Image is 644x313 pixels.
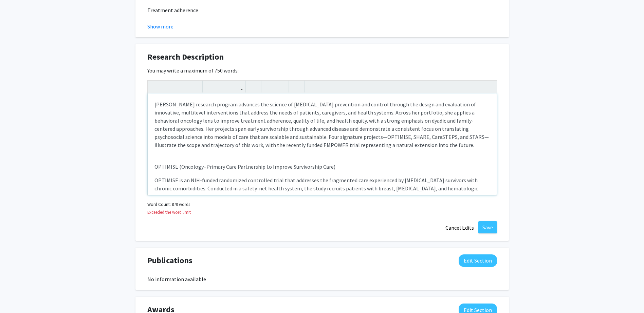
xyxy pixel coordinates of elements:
[147,275,497,283] div: No information available
[216,81,228,92] button: Subscript
[154,100,490,149] p: [PERSON_NAME] research program advances the science of [MEDICAL_DATA] prevention and control thro...
[204,81,216,92] button: Superscript
[154,163,490,171] p: OPTIMISE (Oncology–Primary Care Partnership to Improve Survivorship Care)
[5,283,29,308] iframe: Chat
[147,201,190,208] small: Word Count: 870 words
[459,254,497,267] button: Edit Publications
[247,81,259,92] button: Insert Image
[147,254,192,267] span: Publications
[478,221,497,233] button: Save
[291,81,302,92] button: Remove format
[149,81,161,92] button: Undo (Ctrl + Z)
[306,81,318,92] button: Insert horizontal rule
[189,81,201,92] button: Emphasis (Ctrl + I)
[177,81,189,92] button: Strong (Ctrl + B)
[147,6,497,14] p: Treatment adherence
[148,93,497,195] div: Note to users with screen readers: Please deactivate our accessibility plugin for this page as it...
[263,81,275,92] button: Unordered list
[161,81,173,92] button: Redo (Ctrl + Y)
[154,176,490,217] p: OPTIMISE is an NIH-funded randomized controlled trial that addresses the fragmented care experien...
[441,221,478,234] button: Cancel Edits
[275,81,287,92] button: Ordered list
[147,22,173,30] button: Show more
[483,81,495,92] button: Fullscreen
[147,209,497,215] small: Exceeded the word limit
[147,66,239,75] label: You may write a maximum of 750 words:
[232,81,244,92] button: Link
[147,51,224,63] span: Research Description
